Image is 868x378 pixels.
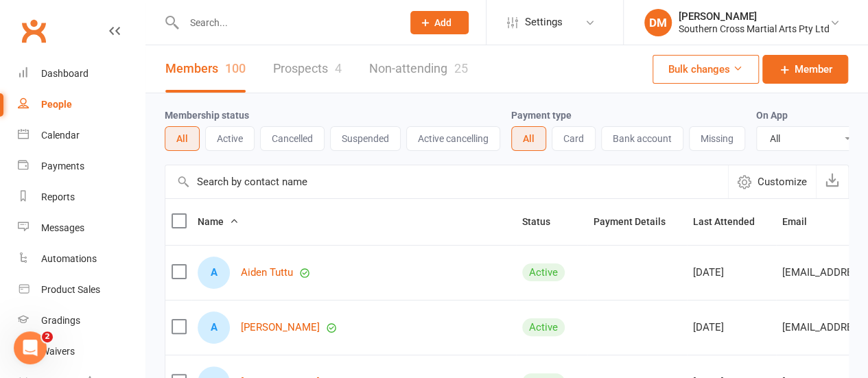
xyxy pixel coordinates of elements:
[41,315,80,326] div: Gradings
[41,161,84,172] div: Payments
[180,13,392,32] input: Search...
[16,14,51,48] a: Clubworx
[434,17,451,28] span: Add
[18,305,145,336] a: Gradings
[165,126,200,151] button: All
[241,322,320,333] a: [PERSON_NAME]
[406,126,500,151] button: Active cancelling
[454,61,468,75] div: 25
[18,213,145,244] a: Messages
[511,126,546,151] button: All
[41,191,75,202] div: Reports
[18,336,145,367] a: Waivers
[689,126,745,151] button: Missing
[795,61,832,78] span: Member
[165,45,246,93] a: Members100
[728,165,816,198] button: Customize
[782,213,822,230] button: Email
[679,10,830,23] div: [PERSON_NAME]
[335,61,342,75] div: 4
[198,213,239,230] button: Name
[18,182,145,213] a: Reports
[522,318,565,336] div: Active
[522,216,565,227] span: Status
[165,110,249,121] label: Membership status
[198,216,239,227] span: Name
[165,165,728,198] input: Search by contact name
[522,263,565,281] div: Active
[18,244,145,274] a: Automations
[522,213,565,230] button: Status
[693,213,770,230] button: Last Attended
[693,216,770,227] span: Last Attended
[369,45,468,93] a: Non-attending25
[679,23,830,35] div: Southern Cross Martial Arts Pty Ltd
[198,257,230,289] div: Aiden
[758,174,807,190] span: Customize
[693,267,770,279] div: [DATE]
[241,267,293,279] a: Aiden Tuttu
[198,311,230,344] div: Allan
[594,216,681,227] span: Payment Details
[260,126,325,151] button: Cancelled
[330,126,401,151] button: Suspended
[693,322,770,333] div: [DATE]
[42,331,53,342] span: 2
[762,55,848,84] a: Member
[18,151,145,182] a: Payments
[756,110,788,121] label: On App
[525,7,563,38] span: Settings
[41,284,100,295] div: Product Sales
[594,213,681,230] button: Payment Details
[18,89,145,120] a: People
[41,346,75,357] div: Waivers
[41,222,84,233] div: Messages
[18,274,145,305] a: Product Sales
[14,331,47,364] iframe: Intercom live chat
[41,68,89,79] div: Dashboard
[644,9,672,36] div: DM
[18,120,145,151] a: Calendar
[41,99,72,110] div: People
[552,126,596,151] button: Card
[205,126,255,151] button: Active
[410,11,469,34] button: Add
[273,45,342,93] a: Prospects4
[225,61,246,75] div: 100
[782,216,822,227] span: Email
[511,110,572,121] label: Payment type
[601,126,683,151] button: Bank account
[41,253,97,264] div: Automations
[653,55,759,84] button: Bulk changes
[18,58,145,89] a: Dashboard
[41,130,80,141] div: Calendar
